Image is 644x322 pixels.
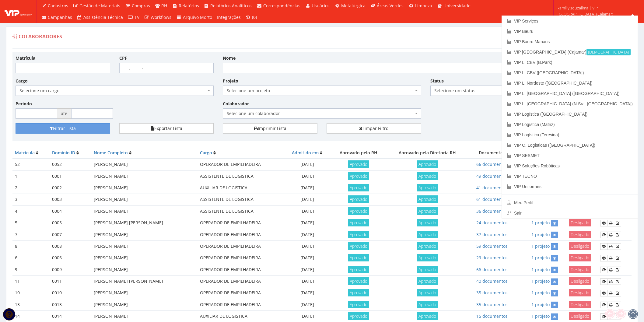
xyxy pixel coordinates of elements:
[227,110,413,117] span: Selecione um colaborador
[50,159,91,170] td: 0052
[476,290,508,296] a: 35 documentos
[223,78,238,84] label: Projeto
[348,160,369,168] span: Aprovado
[569,312,591,320] span: Desligado
[502,150,638,161] a: VIP SESMET
[502,161,638,171] a: VIP Soluções Robóticas
[50,194,91,205] td: 0003
[19,33,62,40] span: Colaboradores
[531,220,550,226] a: 1 projeto
[417,172,438,180] span: Aprovado
[91,205,198,217] td: [PERSON_NAME]
[417,289,438,296] span: Aprovado
[569,254,591,261] span: Desligado
[91,217,198,229] td: [PERSON_NAME] [PERSON_NAME]
[502,109,638,119] a: VIP Logística ([GEOGRAPHIC_DATA])
[200,150,212,156] a: Cargo
[476,161,508,167] a: 66 documentos
[417,277,438,285] span: Aprovado
[502,140,638,150] a: VIP O. Logísticas ([GEOGRAPHIC_DATA])
[348,254,369,261] span: Aprovado
[12,240,50,252] td: 8
[91,264,198,275] td: [PERSON_NAME]
[183,14,212,20] span: Arquivo Morto
[252,14,257,20] span: (0)
[198,182,284,194] td: AUXILIAR DE LOGISTICA
[91,240,198,252] td: [PERSON_NAME]
[83,14,123,20] span: Assistência Técnica
[502,130,638,140] a: VIP Logística (Teresina)
[91,194,198,205] td: [PERSON_NAME]
[198,276,284,287] td: OPERADOR DE EMPILHADEIRA
[198,252,284,264] td: OPERADOR DE EMPILHADEIRA
[198,229,284,240] td: OPERADOR DE EMPILHADEIRA
[476,243,508,249] a: 59 documentos
[348,242,369,250] span: Aprovado
[125,12,142,23] a: TV
[502,78,638,88] a: VIP L. Nordeste ([GEOGRAPHIC_DATA])
[50,170,91,182] td: 0001
[210,3,252,9] span: Relatórios Analíticos
[12,229,50,240] td: 7
[223,55,236,61] label: Nome
[198,299,284,310] td: OPERADOR DE EMPILHADEIRA
[198,240,284,252] td: OPERADOR DE EMPILHADEIRA
[586,49,631,55] small: [DEMOGRAPHIC_DATA]
[284,299,331,310] td: [DATE]
[223,86,421,96] span: Selecione um projeto
[142,12,174,23] a: Workflows
[476,278,508,284] a: 40 documentos
[531,290,550,296] a: 1 projeto
[284,194,331,205] td: [DATE]
[348,289,369,296] span: Aprovado
[198,287,284,299] td: OPERADOR DE EMPILHADEIRA
[476,185,508,191] a: 41 documentos
[284,205,331,217] td: [DATE]
[476,220,508,226] a: 24 documentos
[476,302,508,307] a: 35 documentos
[91,252,198,264] td: [PERSON_NAME]
[502,37,638,47] a: VIP Bauru Manaus
[48,3,68,9] span: Cadastros
[312,3,330,9] span: Usuários
[502,99,638,109] a: VIP L. [GEOGRAPHIC_DATA] (N.Sra. [GEOGRAPHIC_DATA])
[502,198,638,208] a: Meu Perfil
[476,232,508,237] a: 37 documentos
[217,14,241,20] span: Integrações
[243,12,260,23] a: (0)
[12,182,50,194] td: 2
[348,195,369,203] span: Aprovado
[50,205,91,217] td: 0004
[91,287,198,299] td: [PERSON_NAME]
[476,173,508,179] a: 49 documentos
[569,231,591,238] span: Desligado
[531,302,550,307] a: 1 projeto
[16,55,35,61] label: Matrícula
[417,312,438,320] span: Aprovado
[417,219,438,226] span: Aprovado
[417,195,438,203] span: Aprovado
[417,266,438,273] span: Aprovado
[531,267,550,272] a: 1 projeto
[12,299,50,310] td: 13
[348,184,369,191] span: Aprovado
[468,147,516,159] th: Documentos
[331,147,387,159] th: Aprovado pelo RH
[91,229,198,240] td: [PERSON_NAME]
[91,170,198,182] td: [PERSON_NAME]
[91,276,198,287] td: [PERSON_NAME] [PERSON_NAME]
[223,123,317,134] a: Imprimir Lista
[198,170,284,182] td: ASSISTENTE DE LOGISTICA
[52,150,75,156] a: Domínio ID
[135,14,139,20] span: TV
[531,243,550,249] a: 1 projeto
[434,88,517,94] span: Selecione um status
[12,287,50,299] td: 10
[12,194,50,205] td: 3
[348,301,369,308] span: Aprovado
[12,205,50,217] td: 4
[531,255,550,261] a: 1 projeto
[417,254,438,261] span: Aprovado
[417,160,438,168] span: Aprovado
[119,55,127,61] label: CPF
